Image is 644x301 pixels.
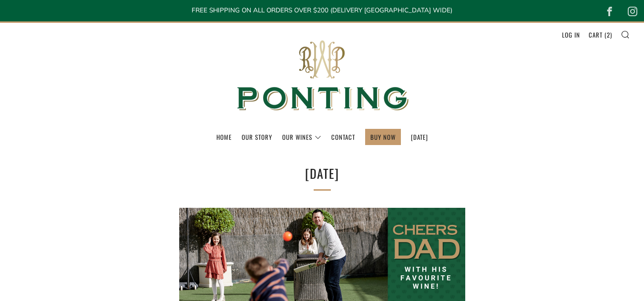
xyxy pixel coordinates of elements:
[227,23,418,129] img: Ponting Wines
[411,129,428,145] a: [DATE]
[216,129,232,145] a: Home
[370,129,396,145] a: BUY NOW
[562,27,580,42] a: Log in
[282,129,321,145] a: Our Wines
[331,129,355,145] a: Contact
[607,30,610,39] span: 2
[179,163,465,185] h1: [DATE]
[242,129,272,145] a: Our Story
[589,27,612,42] a: Cart (2)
